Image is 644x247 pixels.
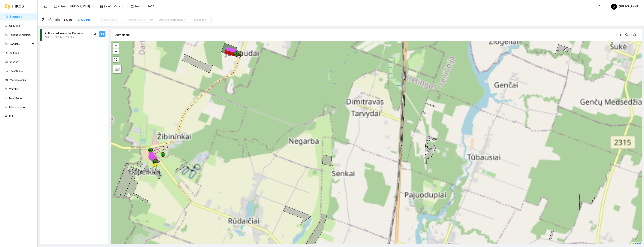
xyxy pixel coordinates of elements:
span: search [93,33,96,36]
button: column-width [616,32,622,38]
a: Zoom in [113,43,119,48]
span: swap-right [124,18,127,21]
a: Leaflet [632,242,641,245]
a: Užduotys [9,24,20,27]
button: search [92,31,98,37]
span: 16.21ha / 72.54km / 22h 29min [45,35,76,39]
a: Panaudoti resursai [10,33,31,36]
span: − [115,49,117,54]
span: to [124,18,127,21]
span: Andrius Rimgaila [69,4,93,9]
a: Meteorologija [10,78,26,81]
span: A [613,4,615,10]
a: Inventorius [10,69,23,72]
button: Initiate a new search [113,57,119,62]
a: Žemėlapis [10,15,22,18]
span: Įmonė : [104,4,112,8]
button: eye [99,31,105,37]
button: menu-fold [42,3,50,10]
span: Sandėlis [10,40,31,48]
span: Visos [114,4,124,9]
span: [PERSON_NAME] [611,5,639,8]
span: Sezonas : [135,4,145,8]
input: Pabaigos data [128,18,150,22]
input: Pradžios data [101,18,122,22]
a: Nustatymai [9,96,22,99]
strong: Žolės smulkinimas/mulčiavimas [45,32,84,35]
a: PPIS [9,114,14,117]
a: Įmonės [10,60,18,63]
a: Layers [113,65,121,73]
span: column-width [616,33,622,36]
span: menu-fold [44,5,47,8]
span: LT [597,4,603,9]
div: Laukai [64,18,72,22]
span: + [115,43,117,48]
a: Kultūros [10,51,19,54]
div: GPS Darbai [78,18,91,22]
span: shop [100,5,103,8]
a: Ūkio analitika [9,105,25,108]
span: 2025 [148,4,157,9]
span: eye [101,33,104,36]
a: Vartotojai [9,87,20,90]
div: Žolės smulkinimas/mulčiavimas16.21ha / 72.54km / 22h 29minsearcheye [40,29,108,41]
span: Aplinka : [58,4,67,8]
span: calendar [131,5,134,8]
a: Zoom out [113,48,119,54]
span: layout [54,5,57,8]
div: Žemėlapis [115,30,616,40]
span: Žemėlapis [42,17,60,23]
